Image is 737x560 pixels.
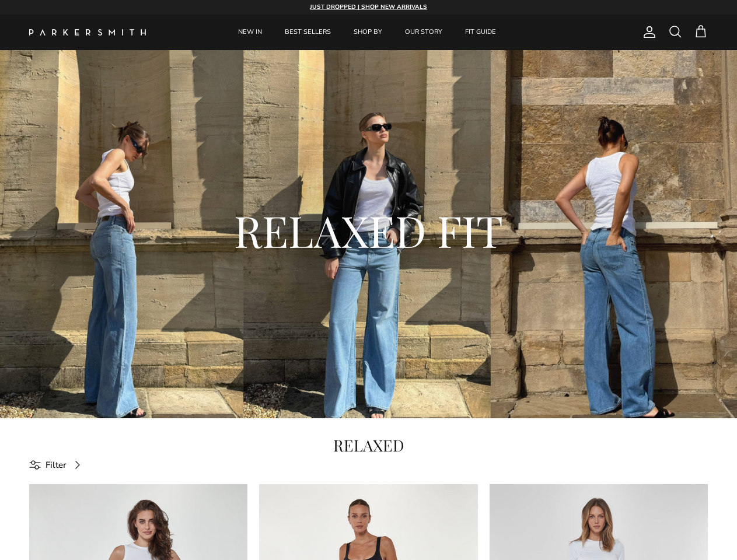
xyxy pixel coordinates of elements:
span: Filter [46,458,67,472]
a: Account [638,25,656,39]
a: Filter [29,452,89,478]
img: Parker Smith [29,29,146,36]
a: JUST DROPPED | SHOP NEW ARRIVALS [310,2,427,11]
a: SHOP BY [343,15,393,50]
h1: RELAXED [29,436,708,455]
h2: RELAXED FIT [64,202,673,258]
a: OUR STORY [394,15,453,50]
div: Primary [174,15,561,50]
a: FIT GUIDE [455,15,507,50]
a: NEW IN [228,15,273,50]
a: BEST SELLERS [274,15,341,50]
